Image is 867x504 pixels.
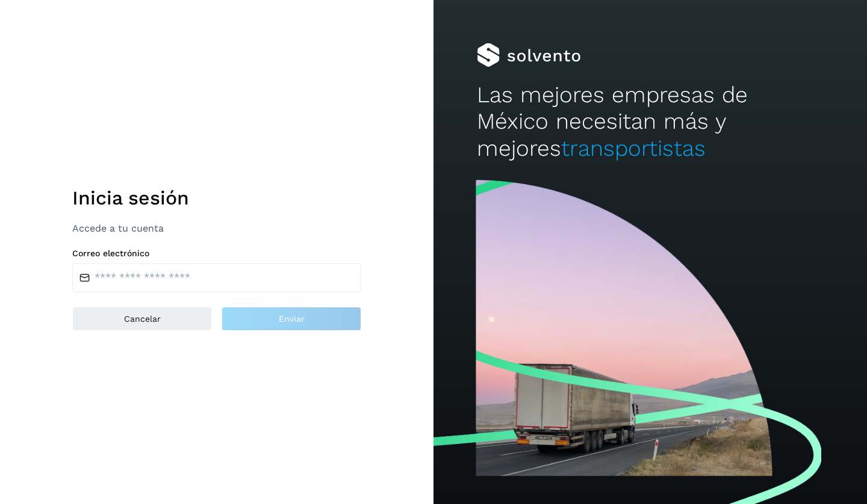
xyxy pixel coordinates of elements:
span: Cancelar [124,315,161,323]
button: Enviar [222,307,361,331]
span: transportistas [561,135,706,161]
h1: Inicia sesión [72,186,361,209]
h2: Las mejores empresas de México necesitan más y mejores [477,82,824,162]
span: Enviar [279,315,305,323]
label: Correo electrónico [72,248,361,259]
button: Cancelar [72,307,212,331]
p: Accede a tu cuenta [72,223,361,234]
